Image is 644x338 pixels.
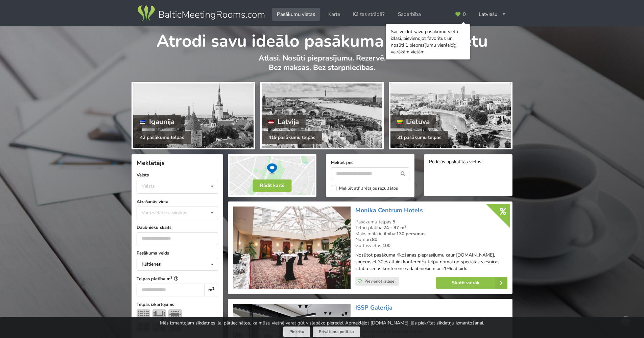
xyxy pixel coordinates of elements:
img: U-Veids [152,309,166,319]
a: Kā tas strādā? [348,8,389,21]
div: Valsts [142,183,155,189]
strong: 1 [392,316,395,323]
a: ISSP Galerija [355,304,392,312]
strong: 5 [392,219,395,225]
a: Igaunija 42 pasākumu telpas [132,82,255,149]
div: 42 pasākumu telpas [133,131,191,144]
strong: 24 - 97 m [383,224,406,231]
button: Piekrītu [283,327,310,337]
label: Telpas izkārtojums [137,301,218,308]
div: Pēdējās apskatītās vietas: [429,159,507,166]
div: Numuri: [355,237,507,243]
a: Sadarbība [393,8,426,21]
strong: 130 personas [396,231,426,237]
div: m [204,284,218,296]
img: Rādīt kartē [228,154,316,197]
label: Meklēt pēc [331,159,409,166]
a: Karte [324,8,345,21]
label: Valsts [137,172,218,178]
a: Lietuva 31 pasākumu telpas [389,82,512,149]
a: Latvija 419 pasākumu telpas [260,82,384,149]
a: Pasākumu vietas [272,8,320,21]
div: Gultasvietas: [355,243,507,249]
div: Maksimālā ietilpība: [355,231,507,237]
label: Telpas platība m [137,275,218,282]
span: 0 [463,12,466,17]
div: Pasākumu telpas: [355,219,507,225]
a: Skatīt vairāk [436,277,507,289]
div: Latvija [262,115,306,128]
div: 419 pasākumu telpas [262,131,322,144]
div: Var izvēlēties vairākas [140,209,202,217]
label: Atrašanās vieta [137,198,218,205]
div: Latviešu [474,8,511,21]
h1: Atrodi savu ideālo pasākuma norises vietu [132,26,512,52]
label: Pasākuma veids [137,250,218,257]
div: 31 pasākumu telpas [390,131,448,144]
sup: 2 [212,286,214,291]
p: Nosūtot pasākuma rīkošanas pieprasījumu caur [DOMAIN_NAME], saņemsiet 30% atlaidi konferenču telp... [355,252,507,272]
div: Lietuva [390,115,437,128]
label: Meklēt atfiltrētajos rezultātos [331,186,398,191]
strong: 80 [372,236,377,243]
sup: 2 [404,224,406,229]
img: Viesnīca | Rīga | Monika Centrum Hotels [233,207,350,289]
span: Pievienot izlasei [364,279,396,284]
div: Igaunija [133,115,181,128]
label: Dalībnieku skaits [137,224,218,231]
div: Sāc veidot savu pasākumu vietu izlasi, pievienojot favorītus un nosūti 1 pieprasījumu vienlaicīgi... [391,28,465,55]
p: Atlasi. Nosūti pieprasījumu. Rezervē. Bez maksas. Bez starpniecības. [132,53,512,79]
img: Teātris [137,309,150,319]
a: Monika Centrum Hotels [355,206,423,214]
sup: 2 [170,275,172,280]
div: Telpu platība: [355,225,507,231]
span: Meklētājs [137,159,165,167]
strong: 100 [382,242,390,249]
button: Rādīt kartē [253,179,292,192]
a: Privātuma politika [313,327,360,337]
img: Baltic Meeting Rooms [136,4,266,23]
img: Sapulce [168,309,182,319]
div: Klātienes [142,262,161,267]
